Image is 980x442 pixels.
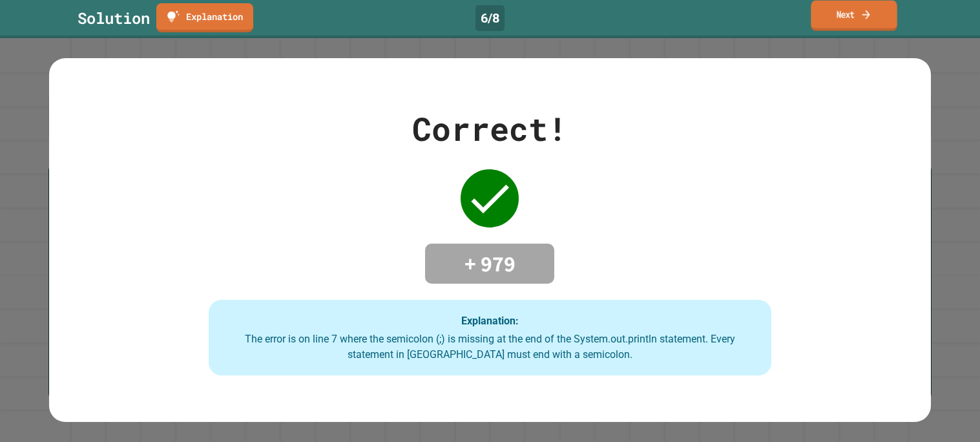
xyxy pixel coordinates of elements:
[156,3,253,32] a: Explanation
[222,331,758,363] div: The error is on line 7 where the semicolon (;) is missing at the end of the System.out.println st...
[438,250,541,277] h4: + 979
[461,314,519,326] strong: Explanation:
[475,5,505,31] div: 6 / 8
[78,6,150,30] div: Solution
[811,1,897,31] a: Next
[412,105,567,153] div: Correct!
